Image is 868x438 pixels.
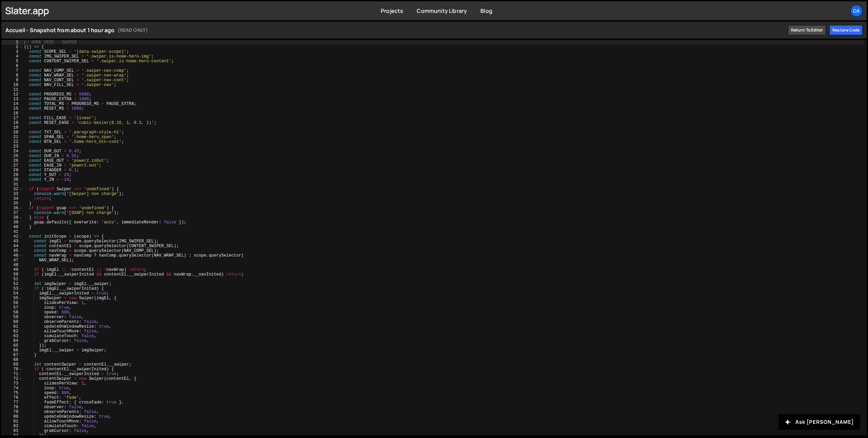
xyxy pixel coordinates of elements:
div: 27 [1,163,23,168]
div: 46 [1,253,23,258]
a: Projects [381,7,403,15]
div: 22 [1,139,23,144]
div: 34 [1,196,23,201]
div: 45 [1,248,23,253]
div: 4 [1,54,23,59]
div: 54 [1,291,23,296]
div: 51 [1,277,23,282]
div: 70 [1,367,23,372]
div: 20 [1,130,23,135]
div: 50 [1,272,23,277]
div: 36 [1,206,23,211]
div: 1 [1,40,23,45]
div: 24 [1,149,23,154]
div: 43 [1,239,23,244]
div: 72 [1,376,23,381]
div: 9 [1,78,23,83]
div: 35 [1,201,23,206]
div: 41 [1,229,23,234]
div: 59 [1,315,23,320]
div: 5 [1,59,23,64]
div: 14 [1,102,23,106]
div: 74 [1,386,23,391]
div: 23 [1,144,23,149]
div: 37 [1,211,23,215]
div: 16 [1,111,23,116]
div: 55 [1,296,23,301]
div: 28 [1,168,23,173]
div: 12 [1,92,23,97]
div: 30 [1,177,23,182]
div: 68 [1,357,23,362]
div: 77 [1,400,23,405]
div: 52 [1,282,23,286]
a: Community Library [417,7,467,15]
div: 60 [1,320,23,324]
div: 38 [1,215,23,220]
div: 66 [1,348,23,353]
div: 40 [1,225,23,229]
div: 69 [1,362,23,367]
div: 2 [1,45,23,49]
div: 78 [1,405,23,410]
div: 18 [1,121,23,125]
div: 58 [1,310,23,315]
button: Ask [PERSON_NAME] [778,414,860,430]
div: 15 [1,106,23,111]
div: 76 [1,395,23,400]
div: 39 [1,220,23,225]
div: 3 [1,49,23,54]
a: Blog [480,7,492,15]
div: 17 [1,116,23,121]
div: Restore code [829,25,863,35]
div: 10 [1,83,23,87]
div: 65 [1,343,23,348]
div: 73 [1,381,23,386]
div: 56 [1,301,23,305]
div: 71 [1,372,23,376]
div: 49 [1,267,23,272]
div: 64 [1,338,23,343]
div: 75 [1,391,23,395]
div: 84 [1,433,23,438]
div: 26 [1,158,23,163]
div: 7 [1,68,23,73]
div: 33 [1,192,23,196]
h1: Accueil - Snapshot from about 1 hour ago [5,26,785,34]
a: Return to editor [788,25,826,35]
small: (READ ONLY) [118,26,148,34]
div: 6 [1,64,23,68]
div: 32 [1,187,23,192]
div: 19 [1,125,23,130]
div: 48 [1,263,23,267]
div: 62 [1,329,23,334]
div: 83 [1,429,23,433]
div: 81 [1,419,23,424]
div: 21 [1,135,23,139]
div: 61 [1,324,23,329]
div: 29 [1,173,23,177]
div: 80 [1,414,23,419]
a: Ca [850,5,863,17]
div: 25 [1,154,23,158]
div: 47 [1,258,23,263]
div: 8 [1,73,23,78]
div: 57 [1,305,23,310]
div: 44 [1,244,23,248]
div: 31 [1,182,23,187]
div: 13 [1,97,23,102]
div: 82 [1,424,23,429]
div: 53 [1,286,23,291]
div: 11 [1,87,23,92]
div: 63 [1,334,23,338]
div: 42 [1,234,23,239]
div: 79 [1,410,23,414]
div: 67 [1,353,23,357]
